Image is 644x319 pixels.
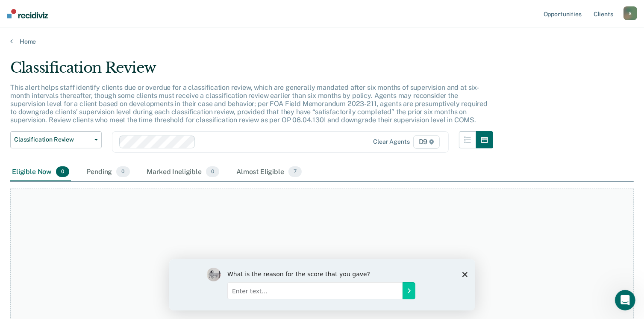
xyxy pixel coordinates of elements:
[10,59,493,83] div: Classification Review
[10,163,71,182] div: Eligible Now0
[235,163,303,182] div: Almost Eligible7
[166,274,478,292] div: At this time, there are no clients who are Eligible Now. Please navigate to one of the other tabs.
[10,83,488,124] p: This alert helps staff identify clients due or overdue for a classification review, which are gen...
[373,138,409,145] div: Clear agents
[14,136,91,143] span: Classification Review
[56,166,69,177] span: 0
[10,38,634,45] a: Home
[413,135,440,149] span: D9
[7,9,48,18] img: Recidiviz
[10,131,102,148] button: Classification Review
[206,166,219,177] span: 0
[623,6,637,20] button: S
[85,163,131,182] div: Pending0
[169,259,475,310] iframe: Survey by Kim from Recidiviz
[288,166,302,177] span: 7
[116,166,129,177] span: 0
[615,290,635,310] iframe: Intercom live chat
[145,163,221,182] div: Marked Ineligible0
